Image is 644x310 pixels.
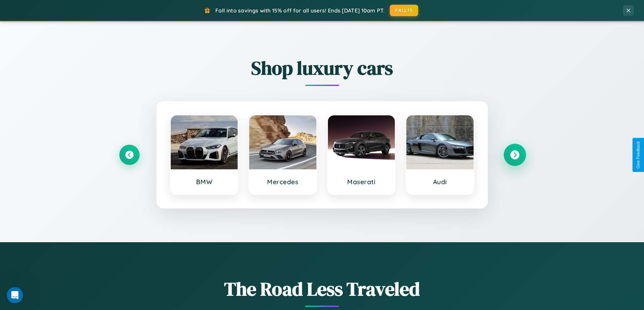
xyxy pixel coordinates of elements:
[7,287,23,303] iframe: Intercom live chat
[119,55,525,81] h2: Shop luxury cars
[636,141,641,169] div: Give Feedback
[256,178,310,186] h3: Mercedes
[413,178,467,186] h3: Audi
[119,276,525,302] h1: The Road Less Traveled
[390,5,418,16] button: FALL15
[335,178,388,186] h3: Maserati
[177,178,231,186] h3: BMW
[215,7,385,14] span: Fall into savings with 15% off for all users! Ends [DATE] 10am PT.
